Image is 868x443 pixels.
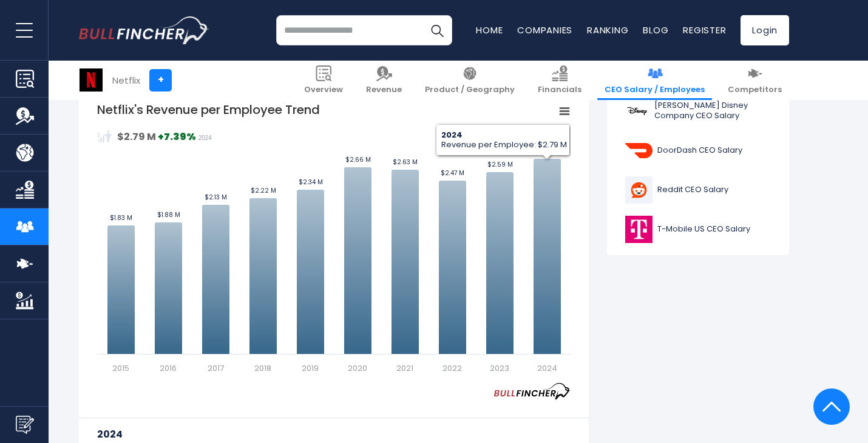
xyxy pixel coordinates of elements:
a: CEO Salary / Employees [597,61,712,100]
text: $2.63 M [393,158,418,167]
strong: +7.39% [158,130,196,144]
text: $1.88 M [157,210,180,219]
a: Companies [517,24,572,36]
span: Revenue [366,85,402,95]
text: $2.66 M [345,155,371,164]
a: T-Mobile US CEO Salary [616,213,780,246]
a: Product / Geography [418,61,522,100]
img: bullfincher logo [79,16,209,44]
text: $2.34 M [299,178,323,187]
span: Product / Geography [425,85,515,95]
a: Go to homepage [79,16,209,44]
div: Netflix [112,73,140,87]
img: RevenuePerEmployee.svg [97,129,112,144]
a: Ranking [587,24,628,36]
button: Search [422,15,452,45]
a: Reddit CEO Salary [616,173,780,207]
span: Financials [538,85,581,95]
span: 2024 [198,135,212,141]
text: 2024 [537,362,557,374]
a: Revenue [359,61,409,100]
span: CEO Salary / Employees [605,85,705,95]
h3: 2024 [97,427,571,442]
text: 2019 [302,362,319,374]
a: Overview [297,61,350,100]
text: $2.59 M [487,160,513,169]
img: NFLX logo [80,68,103,92]
span: DoorDash CEO Salary [657,145,742,156]
text: 2017 [208,362,224,374]
span: T-Mobile US CEO Salary [657,224,750,235]
img: TMUS logo [623,216,654,243]
a: Financials [531,61,589,100]
text: 2016 [160,362,177,374]
a: Home [476,24,503,36]
a: DoorDash CEO Salary [616,134,780,167]
a: Register [683,24,726,36]
img: RDDT logo [623,176,654,204]
text: $1.83 M [110,213,132,222]
text: 2023 [490,362,509,374]
span: [PERSON_NAME] Disney Company CEO Salary [654,101,773,121]
text: $2.47 M [441,168,464,178]
text: $2.79 M [535,147,560,156]
img: DASH logo [623,137,654,164]
text: 2022 [442,362,462,374]
a: Competitors [721,61,789,100]
text: 2021 [396,362,413,374]
span: Reddit CEO Salary [657,185,728,195]
span: Overview [304,85,343,95]
a: Login [741,15,789,45]
text: 2018 [254,362,271,374]
a: + [149,69,172,92]
a: [PERSON_NAME] Disney Company CEO Salary [616,95,780,128]
text: $2.13 M [205,193,227,202]
tspan: Netflix's Revenue per Employee Trend [97,101,320,118]
strong: $2.79 M [117,130,156,144]
img: DIS logo [623,98,651,125]
text: 2015 [112,362,129,374]
span: Competitors [728,85,782,95]
svg: Netflix's Revenue per Employee Trend [97,101,571,374]
text: $2.22 M [251,186,276,195]
text: 2020 [348,362,367,374]
a: Blog [643,24,668,36]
